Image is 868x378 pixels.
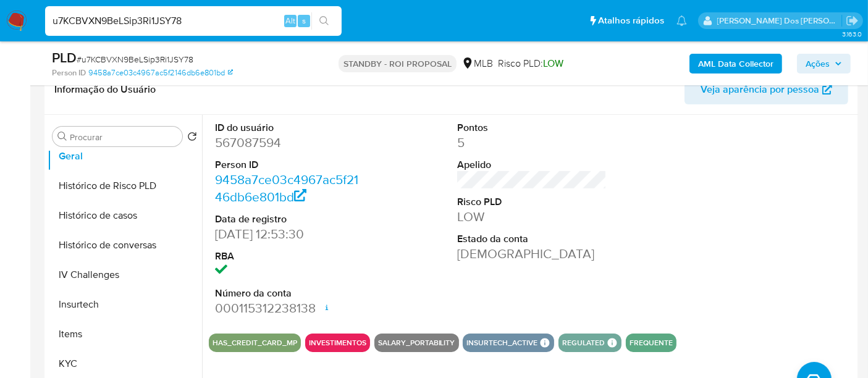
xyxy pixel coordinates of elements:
dt: Person ID [215,158,364,172]
a: 9458a7ce03c4967ac5f2146db6e801bd [215,170,358,206]
dt: Estado da conta [457,232,607,246]
button: Histórico de Risco PLD [48,171,202,201]
dt: Apelido [457,158,607,172]
button: Retornar ao pedido padrão [187,132,197,145]
span: Veja aparência por pessoa [701,75,819,104]
button: IV Challenges [48,260,202,290]
span: LOW [543,56,563,70]
button: Geral [48,141,202,171]
dd: [DATE] 12:53:30 [215,225,364,243]
dt: RBA [215,250,364,263]
dd: 567087594 [215,134,364,151]
button: Ações [797,54,851,73]
div: MLB [461,57,493,70]
dd: LOW [457,208,607,225]
span: Atalhos rápidos [598,14,664,27]
span: Alt [285,15,295,27]
dt: Número da conta [215,287,364,300]
h1: Informação do Usuário [54,83,156,96]
button: AML Data Collector [689,54,782,73]
button: Items [48,319,202,349]
dt: Data de registro [215,212,364,226]
span: Ações [806,54,830,73]
dd: 000115312238138 [215,300,364,317]
p: STANDBY - ROI PROPOSAL [339,55,457,72]
a: Notificações [676,15,687,26]
b: Person ID [52,67,86,78]
input: Pesquise usuários ou casos... [45,13,342,29]
dt: Pontos [457,121,607,135]
span: s [302,15,306,27]
dd: [DEMOGRAPHIC_DATA] [457,245,607,262]
span: 3.163.0 [842,29,862,39]
a: Sair [846,14,859,27]
dt: ID do usuário [215,121,364,135]
a: 9458a7ce03c4967ac5f2146db6e801bd [88,67,233,78]
input: Procurar [70,132,177,143]
b: PLD [52,48,77,67]
dt: Risco PLD [457,195,607,209]
span: Risco PLD: [498,57,563,70]
button: Histórico de conversas [48,230,202,260]
button: Insurtech [48,290,202,319]
p: renato.lopes@mercadopago.com.br [717,15,842,27]
button: Histórico de casos [48,201,202,230]
dd: 5 [457,134,607,151]
button: Procurar [57,132,67,141]
button: Veja aparência por pessoa [685,75,848,104]
span: # u7KCBVXN9BeLSip3Ri1JSY78 [77,53,193,65]
b: AML Data Collector [698,54,773,73]
button: search-icon [311,12,337,30]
